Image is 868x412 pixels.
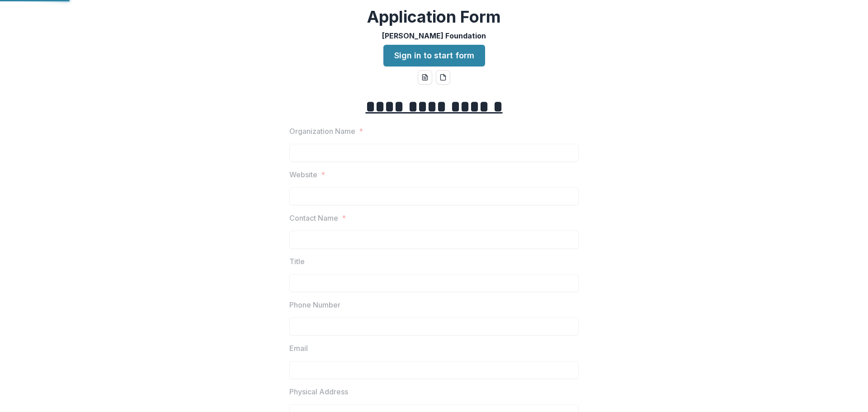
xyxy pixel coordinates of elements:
[382,30,486,41] p: [PERSON_NAME] Foundation
[418,70,432,85] button: word-download
[289,343,308,354] p: Email
[289,299,340,310] p: Phone Number
[367,7,501,27] h2: Application Form
[289,126,355,137] p: Organization Name
[289,213,338,223] p: Contact Name
[289,386,348,397] p: Physical Address
[383,45,485,66] a: Sign in to start form
[436,70,450,85] button: pdf-download
[289,256,305,267] p: Title
[289,169,317,180] p: Website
